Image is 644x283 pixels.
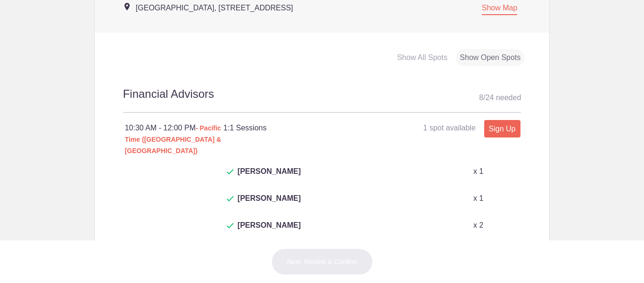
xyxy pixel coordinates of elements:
[484,120,520,137] a: Sign Up
[423,124,476,132] span: 1 spot available
[124,3,130,10] img: Event location
[125,122,223,156] div: 10:30 AM - 12:00 PM
[393,49,451,67] div: Show All Spots
[238,220,301,242] span: [PERSON_NAME]
[238,193,301,215] span: [PERSON_NAME]
[238,166,301,189] span: [PERSON_NAME]
[483,94,485,102] span: /
[456,49,524,67] div: Show Open Spots
[482,4,518,15] a: Show Map
[223,122,372,134] h4: 1:1 Sessions
[473,220,483,231] p: x 2
[227,223,234,229] img: Check dark green
[479,91,521,105] div: 8 24 needed
[125,124,222,154] span: - Pacific Time ([GEOGRAPHIC_DATA] & [GEOGRAPHIC_DATA])
[473,193,483,204] p: x 1
[123,86,521,113] h2: Financial Advisors
[227,169,234,175] img: Check dark green
[227,196,234,202] img: Check dark green
[136,4,293,12] span: [GEOGRAPHIC_DATA], [STREET_ADDRESS]
[272,249,373,275] button: Next: Review & Confirm
[473,166,483,177] p: x 1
